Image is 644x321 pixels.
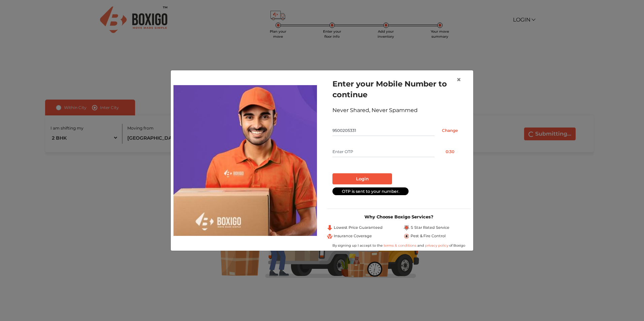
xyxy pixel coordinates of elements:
span: Lowest Price Guaranteed [334,225,383,230]
h3: Why Choose Boxigo Services? [327,214,471,219]
h1: Enter your Mobile Number to continue [332,78,465,100]
div: By signing up I accept to the and of Boxigo [327,243,471,248]
button: 0:30 [434,146,465,157]
input: Mobile No [332,125,434,136]
button: Close [451,70,466,89]
input: Enter OTP [332,146,434,157]
span: × [456,75,461,84]
a: privacy policy [424,243,449,248]
span: 5 Star Rated Service [411,225,449,230]
div: Never Shared, Never Spammed [332,106,465,114]
input: Change [434,125,465,136]
span: Pest & Fire Control [411,233,446,239]
a: terms & conditions [384,243,417,248]
img: relocation-img [173,85,317,236]
button: Login [332,173,392,185]
span: Insurance Coverage [334,233,372,239]
div: OTP is sent to your number. [332,187,409,195]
